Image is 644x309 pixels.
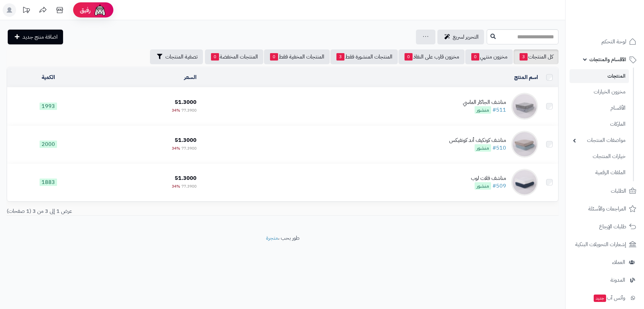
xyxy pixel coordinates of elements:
[270,53,278,61] span: 0
[511,131,538,158] img: مناشف كونكيف أند كونفيكس
[570,183,640,199] a: الطلبات
[570,34,640,50] a: لوحة التحكم
[40,179,57,186] span: 1883
[589,55,626,64] span: الأقسام والمنتجات
[453,33,479,41] span: التحرير لسريع
[475,106,491,114] span: منشور
[612,258,625,267] span: العملاء
[181,183,197,189] span: 77.3900
[405,53,413,61] span: 0
[475,182,491,190] span: منشور
[514,49,558,64] a: كل المنتجات3
[398,49,465,64] a: مخزون قارب على النفاذ0
[570,69,629,83] a: المنتجات
[570,272,640,288] a: المدونة
[471,175,506,182] div: مناشف فلات لوب
[181,145,197,151] span: 77.3900
[570,290,640,306] a: وآتس آبجديد
[601,37,626,46] span: لوحة التحكم
[511,93,538,120] img: مناشف الجاكار الماسي
[211,53,219,61] span: 0
[570,236,640,253] a: إشعارات التحويلات البنكية
[465,49,513,64] a: مخزون منتهي0
[588,204,626,214] span: المراجعات والأسئلة
[492,144,506,152] a: #510
[175,98,197,106] span: 51.3000
[575,240,626,249] span: إشعارات التحويلات البنكية
[205,49,263,64] a: المنتجات المخفضة0
[599,222,626,231] span: طلبات الإرجاع
[570,85,629,99] a: مخزون الخيارات
[181,107,197,113] span: 77.3900
[22,33,58,41] span: اضافة منتج جديد
[150,49,203,64] button: تصفية المنتجات
[80,6,91,14] span: رفيق
[264,49,330,64] a: المنتجات المخفية فقط0
[593,293,625,303] span: وآتس آب
[570,254,640,270] a: العملاء
[266,234,278,242] a: متجرة
[471,53,479,61] span: 0
[570,201,640,217] a: المراجعات والأسئلة
[570,101,629,115] a: الأقسام
[594,295,606,302] span: جديد
[175,174,197,182] span: 51.3000
[463,99,506,106] div: مناشف الجاكار الماسي
[2,207,283,215] div: عرض 1 إلى 3 من 3 (1 صفحات)
[336,53,344,61] span: 3
[492,106,506,114] a: #511
[570,219,640,235] a: طلبات الإرجاع
[40,141,57,148] span: 2000
[520,53,528,61] span: 3
[492,182,506,190] a: #509
[514,73,538,81] a: اسم المنتج
[8,30,63,44] a: اضافة منتج جديد
[172,145,180,151] span: 34%
[172,183,180,189] span: 34%
[93,3,107,17] img: ai-face.png
[172,107,180,113] span: 34%
[449,137,506,144] div: مناشف كونكيف أند كونفيكس
[437,30,484,44] a: التحرير لسريع
[570,149,629,164] a: خيارات المنتجات
[570,165,629,180] a: الملفات الرقمية
[184,73,197,81] a: السعر
[570,133,629,148] a: مواصفات المنتجات
[511,169,538,196] img: مناشف فلات لوب
[611,186,626,196] span: الطلبات
[610,275,625,285] span: المدونة
[330,49,398,64] a: المنتجات المنشورة فقط3
[42,73,55,81] a: الكمية
[475,144,491,152] span: منشور
[598,5,638,19] img: logo-2.png
[165,53,198,61] span: تصفية المنتجات
[175,136,197,144] span: 51.3000
[18,3,35,18] a: تحديثات المنصة
[570,117,629,131] a: الماركات
[40,103,57,110] span: 1993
